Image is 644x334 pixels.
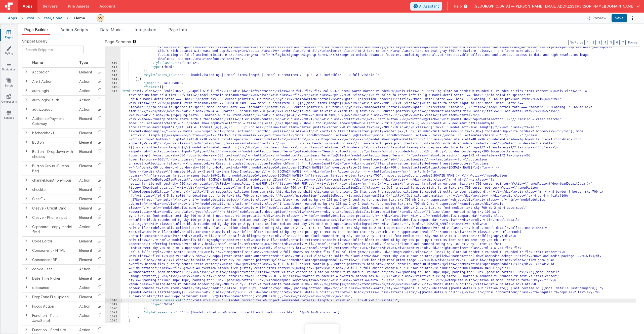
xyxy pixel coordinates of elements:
span: AI Assistant [419,4,439,9]
span: File Assets [68,4,90,9]
input: Search Snippets ... [22,45,84,54]
td: Action [77,302,94,311]
div: Apps [8,16,17,21]
td: authLogin [30,86,77,95]
span: Data Model [100,27,123,32]
span: Snippet Library [22,39,48,44]
td: Button Group (Button Bar) [30,161,77,176]
td: Code Editor [30,236,77,246]
td: Cleave - Phone Input [30,213,77,222]
button: AI Assistant [410,2,442,11]
button: 2 [591,40,596,45]
td: Action [77,95,94,105]
td: Clipboard - copy model field [30,222,77,236]
div: 1618 [105,299,120,303]
td: Cleave - Credit Card [30,203,77,213]
div: 1616 [105,85,120,89]
td: Element [77,147,94,161]
div: 1610 [105,61,120,65]
div: cssl [27,16,34,21]
td: Alert Action [30,77,77,86]
span: [GEOGRAPHIC_DATA] — [473,4,514,9]
td: Authorize Payment Gateway [30,114,77,128]
td: Button - Dropdown with choices [30,147,77,161]
h4: Home [74,16,85,20]
div: 1623 [105,319,120,323]
td: Element [77,161,94,176]
span: Help [454,4,462,9]
div: 1617 [105,89,120,299]
button: 4 [603,40,608,45]
td: Element [77,114,94,128]
td: Accordion [30,67,77,77]
button: 5 [609,40,614,45]
span: [PERSON_NAME][EMAIL_ADDRESS][PERSON_NAME][DOMAIN_NAME] [514,4,634,9]
td: authLoginOauth [30,95,77,105]
td: Button [30,138,77,147]
td: Focus Action [30,302,77,311]
td: Action [77,311,94,325]
td: Action [77,176,94,185]
button: Save [612,14,627,22]
td: Element [77,67,94,77]
img: e9616e60dfe10b317d64a5e98ec8e357 [97,15,104,22]
td: Element [77,203,94,213]
span: Name [32,60,43,65]
button: Options [629,15,636,22]
td: Element [77,292,94,302]
div: 1615 [105,81,120,85]
td: channelJoinAnonymous [30,176,77,185]
td: Element [77,274,94,283]
div: 1611 [105,65,120,69]
td: DropZone File Upload [30,292,77,302]
button: 6 [615,40,620,45]
td: Element [77,128,94,138]
td: Action [77,264,94,274]
span: Page Info [168,27,187,32]
button: Preview [584,14,610,22]
div: 1620 [105,307,120,311]
span: Action Scripts [60,27,88,32]
span: Page Schema [105,39,131,45]
td: Component BF [30,255,77,264]
span: Apps [23,4,32,9]
td: cookie - set [30,264,77,274]
td: Element [77,236,94,246]
td: bfcheckbox1 [30,128,77,138]
div: 1612 [105,69,120,73]
td: checklist [30,185,77,194]
div: 1613 [105,73,120,77]
div: 1622 [105,315,120,319]
td: ClearFix [30,194,77,203]
td: Element [77,246,94,255]
td: Action [77,222,94,236]
button: 7 [621,40,626,45]
div: 1619 [105,303,120,307]
td: Component - HTML [30,246,77,255]
td: Element [77,138,94,147]
button: [GEOGRAPHIC_DATA] — [PERSON_NAME][EMAIL_ADDRESS][PERSON_NAME][DOMAIN_NAME] [473,4,640,9]
button: No Folds [568,40,585,45]
td: authLogout [30,105,77,114]
button: 1 [586,40,590,45]
td: Element [77,194,94,203]
td: Element [77,185,94,194]
td: Action [77,283,94,292]
span: Servers [43,4,58,9]
div: cssl_alpha [44,16,62,21]
td: Date Time Picker [30,274,77,283]
td: Action [77,77,94,86]
span: Integration [135,27,156,32]
td: debounce [30,283,77,292]
span: Page Builder [24,27,48,32]
td: Action [77,86,94,95]
div: 1621 [105,311,120,315]
button: 3 [597,40,602,45]
td: Element [77,255,94,264]
div: 1614 [105,77,120,81]
td: Element [77,213,94,222]
button: Format [627,40,640,45]
td: Action [77,105,94,114]
span: Type [79,60,88,65]
td: Function - Runs JavaScript [30,311,77,325]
